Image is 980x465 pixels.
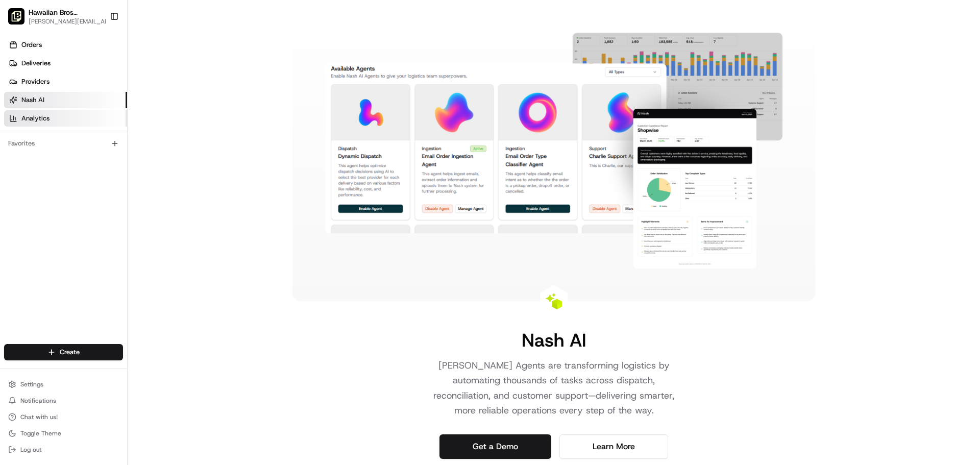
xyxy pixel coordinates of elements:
[559,434,668,459] a: Learn More
[96,148,164,158] span: API Documentation
[325,33,782,268] img: Nash AI Dashboard
[72,173,124,181] a: Powered byPylon
[20,413,58,421] span: Chat with us!
[29,17,113,26] button: [PERSON_NAME][EMAIL_ADDRESS][DOMAIN_NAME]
[4,344,123,360] button: Create
[20,380,43,388] span: Settings
[4,37,127,53] a: Orders
[4,74,127,90] a: Providers
[8,8,24,25] img: Hawaiian Bros (San Marcos TX_N I-35)
[546,293,562,309] img: Nash AI Logo
[20,446,41,454] span: Log out
[10,10,31,31] img: Nash
[35,97,167,108] div: Start new chat
[4,426,123,440] button: Toggle Theme
[29,7,102,17] button: Hawaiian Bros ([GEOGRAPHIC_DATA] I-35)
[21,114,50,123] span: Analytics
[21,95,44,105] span: Nash AI
[522,330,586,350] h1: Nash AI
[20,429,61,437] span: Toggle Theme
[6,144,82,162] a: 📗Knowledge Base
[86,149,94,157] div: 💻
[10,149,18,157] div: 📗
[4,394,123,408] button: Notifications
[60,348,80,357] span: Create
[10,97,29,116] img: 1736555255976-a54dd68f-1ca7-489b-9aae-adbdc363a1c4
[35,108,129,116] div: We're available if you need us!
[174,101,186,113] button: Start new chat
[4,443,123,457] button: Log out
[4,410,123,424] button: Chat with us!
[423,358,684,418] p: [PERSON_NAME] Agents are transforming logistics by automating thousands of tasks across dispatch,...
[27,66,168,77] input: Clear
[82,144,168,162] a: 💻API Documentation
[21,77,50,86] span: Providers
[4,377,123,391] button: Settings
[4,135,123,152] div: Favorites
[102,173,124,181] span: Pylon
[20,397,56,405] span: Notifications
[4,92,127,108] a: Nash AI
[439,434,551,459] a: Get a Demo
[10,41,186,57] p: Welcome 👋
[4,110,127,127] a: Analytics
[21,40,42,50] span: Orders
[21,59,51,68] span: Deliveries
[20,148,78,158] span: Knowledge Base
[4,55,127,71] a: Deliveries
[4,4,106,29] button: Hawaiian Bros (San Marcos TX_N I-35)Hawaiian Bros ([GEOGRAPHIC_DATA] I-35)[PERSON_NAME][EMAIL_ADD...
